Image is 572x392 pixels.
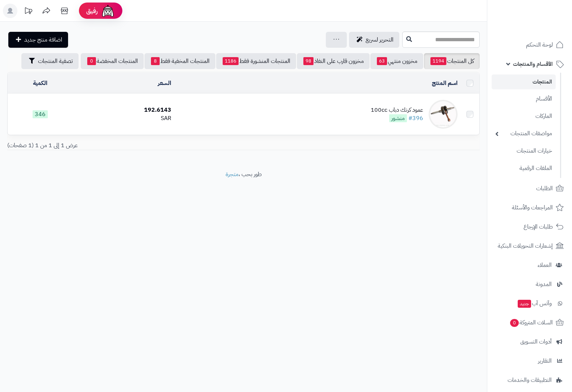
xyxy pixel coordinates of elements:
a: المنتجات المخفية فقط8 [144,53,215,69]
a: الملفات الرقمية [492,161,556,176]
a: المنتجات [492,74,556,89]
a: متجرة [226,170,239,179]
span: وآتس آب [517,298,552,308]
span: 1186 [223,57,239,65]
span: تصفية المنتجات [38,57,73,65]
div: عمود كرنك دباب 100cc [371,106,423,114]
span: 0 [87,57,96,65]
a: مخزون منتهي63 [370,53,423,69]
span: الأقسام والمنتجات [513,59,553,69]
span: المدونة [536,279,552,289]
span: 1194 [430,57,446,65]
span: 98 [303,57,314,65]
span: اضافة منتج جديد [24,35,62,44]
span: السلات المتروكة [509,318,553,328]
span: التطبيقات والخدمات [508,375,552,385]
a: السلات المتروكة0 [492,314,568,331]
span: الطلبات [536,183,553,193]
div: SAR [75,114,171,123]
span: رفيق [86,7,98,15]
a: المراجعات والأسئلة [492,199,568,216]
a: إشعارات التحويلات البنكية [492,237,568,255]
a: اسم المنتج [432,79,458,88]
a: الطلبات [492,180,568,197]
a: المنتجات المخفضة0 [81,53,144,69]
a: مواصفات المنتجات [492,126,556,141]
span: جديد [518,300,531,308]
a: خيارات المنتجات [492,143,556,159]
a: تحديثات المنصة [19,4,37,20]
img: ai-face.png [101,4,115,18]
span: لوحة التحكم [526,40,553,50]
a: التطبيقات والخدمات [492,371,568,389]
span: 346 [33,110,48,118]
a: الماركات [492,108,556,124]
a: الكمية [33,79,47,88]
a: التقارير [492,352,568,370]
span: أدوات التسويق [520,337,552,347]
a: الأقسام [492,91,556,107]
a: كل المنتجات1194 [424,53,480,69]
img: عمود كرنك دباب 100cc [429,100,458,129]
span: التقارير [538,356,552,366]
a: مخزون قارب على النفاذ98 [297,53,370,69]
span: 8 [151,57,160,65]
a: المدونة [492,276,568,293]
a: طلبات الإرجاع [492,218,568,235]
span: العملاء [538,260,552,270]
a: اضافة منتج جديد [8,32,68,48]
a: المنتجات المنشورة فقط1186 [216,53,296,69]
a: #396 [408,114,423,123]
a: لوحة التحكم [492,36,568,54]
span: منشور [389,114,407,122]
span: المراجعات والأسئلة [512,203,553,213]
span: إشعارات التحويلات البنكية [498,241,553,251]
span: 63 [377,57,387,65]
span: طلبات الإرجاع [523,222,553,232]
a: العملاء [492,256,568,274]
a: التحرير لسريع [349,32,399,48]
button: تصفية المنتجات [21,53,79,69]
img: logo-2.png [523,20,565,35]
a: أدوات التسويق [492,333,568,350]
div: 192.6143 [75,106,171,114]
span: 0 [510,319,519,327]
a: وآتس آبجديد [492,295,568,312]
span: التحرير لسريع [366,35,394,44]
a: السعر [158,79,171,88]
div: عرض 1 إلى 1 من 1 (1 صفحات) [2,141,244,150]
